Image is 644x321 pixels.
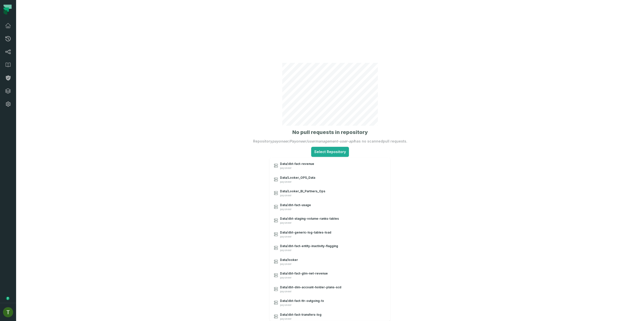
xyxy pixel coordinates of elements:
[280,194,325,197] span: payoneer
[280,312,321,316] span: Data/dbt-fact-transfers-log
[269,158,390,321] div: Select Repository
[280,230,331,234] span: Data/dbt-generic-log-tables-load
[280,249,338,252] span: payoneer
[280,244,338,248] span: Data/dbt-fact-entity-inactivity-flagging
[280,203,311,207] span: Data/dbt-fact-usage
[280,221,339,224] span: payoneer
[280,162,314,166] span: Data/dbt-fact-revenue
[280,189,325,193] span: Data/Looker_BI_Partners_Ops
[280,166,314,170] span: payoneer
[280,317,321,320] span: payoneer
[280,217,339,221] span: Data/dbt-staging-volume-ranks-tables
[280,175,315,179] span: Data/Looker_OPS_Data
[280,207,311,211] span: payoneer
[280,180,315,183] span: payoneer
[280,290,341,293] span: payoneer
[280,303,324,307] span: payoneer
[280,276,328,279] span: payoneer
[280,271,328,276] span: Data/dbt-fact-gtm-net-revenue
[280,262,298,265] span: payoneer
[280,235,331,238] span: payoneer
[280,299,324,303] span: Data/dbt-fact-ttr-outgoing-tx
[280,258,298,262] span: Data/looker
[280,285,341,289] span: Data/dbt-dim-account-holder-plans-scd
[6,296,10,301] div: Tooltip anchor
